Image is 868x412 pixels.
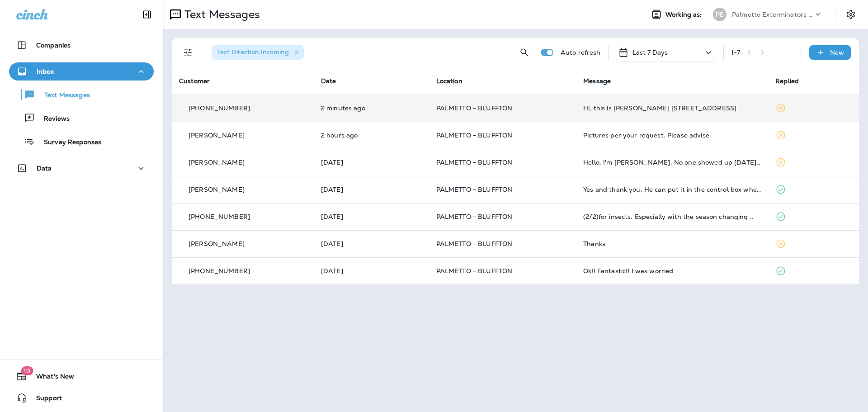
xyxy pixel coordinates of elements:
[217,48,289,56] span: Text Direction : Incoming
[36,42,71,49] p: Companies
[35,138,101,147] p: Survey Responses
[189,240,245,247] p: [PERSON_NAME]
[830,49,844,56] p: New
[436,240,513,248] span: PALMETTO - BLUFFTON
[583,267,761,275] div: Ok!! Fantastic!! I was worried
[436,104,513,112] span: PALMETTO - BLUFFTON
[321,213,422,220] p: Sep 3, 2025 10:28 AM
[713,8,726,21] div: PE
[321,132,422,139] p: Sep 8, 2025 10:07 AM
[181,8,260,21] p: Text Messages
[189,132,245,139] p: [PERSON_NAME]
[583,240,761,247] div: Thanks
[179,43,197,62] button: Filters
[515,43,533,62] button: Search Messages
[189,186,245,193] p: [PERSON_NAME]
[189,159,245,166] p: [PERSON_NAME]
[37,68,54,75] p: Inbox
[9,389,154,407] button: Support
[35,115,70,123] p: Reviews
[321,267,422,275] p: Sep 2, 2025 08:53 AM
[9,36,154,54] button: Companies
[134,5,160,24] button: Collapse Sidebar
[179,77,210,85] span: Customer
[665,11,704,19] span: Working as:
[583,186,761,193] div: Yes and thank you. He can put it in the control box when confirmed it works in the event no one i...
[731,49,740,56] div: 1 - 7
[436,131,513,139] span: PALMETTO - BLUFFTON
[27,394,62,405] span: Support
[583,77,611,85] span: Message
[321,77,336,85] span: Date
[9,85,154,104] button: Text Messages
[9,367,154,385] button: 19What's New
[212,45,304,60] div: Text Direction:Incoming
[632,49,668,56] p: Last 7 Days
[9,109,154,128] button: Reviews
[9,62,154,81] button: Inbox
[189,104,250,112] p: [PHONE_NUMBER]
[583,132,761,139] div: Pictures per your request. Please advise.
[321,186,422,193] p: Sep 5, 2025 12:56 PM
[37,165,52,172] p: Data
[775,77,799,85] span: Replied
[27,373,74,384] span: What's New
[9,132,154,151] button: Survey Responses
[9,159,154,177] button: Data
[436,77,462,85] span: Location
[843,6,859,23] button: Settings
[732,11,813,18] p: Palmetto Exterminators LLC
[583,213,761,220] div: (2/2)for insects. Especially with the season changing ..
[21,366,33,375] span: 19
[436,267,513,275] span: PALMETTO - BLUFFTON
[189,267,250,275] p: [PHONE_NUMBER]
[436,213,513,221] span: PALMETTO - BLUFFTON
[189,213,250,220] p: [PHONE_NUMBER]
[321,240,422,247] p: Sep 2, 2025 04:46 PM
[321,159,422,166] p: Sep 5, 2025 07:01 PM
[436,158,513,166] span: PALMETTO - BLUFFTON
[561,49,601,56] p: Auto refresh
[583,104,761,112] div: Hi, this is Patty Cooper 9 East Summerton Drive, Bluffton
[583,159,761,166] div: Hello. I'm Krystal Johnson. No one showed up today. Please give me a call asap to schedule the se...
[321,104,422,112] p: Sep 8, 2025 12:37 PM
[436,185,513,194] span: PALMETTO - BLUFFTON
[35,91,90,100] p: Text Messages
